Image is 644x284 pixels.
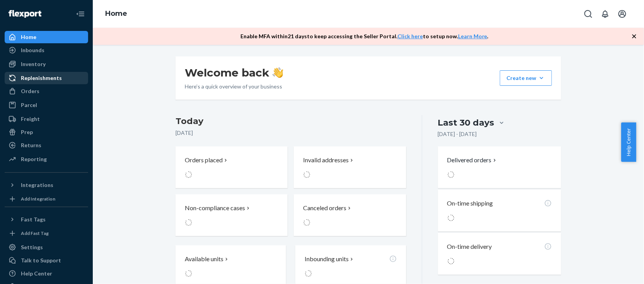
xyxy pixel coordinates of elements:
a: Reporting [5,153,88,165]
a: Add Integration [5,194,88,204]
button: Canceled orders [294,194,406,236]
button: Non-compliance cases [175,194,288,236]
h3: Today [175,115,406,128]
div: Fast Tags [21,216,46,223]
p: Orders placed [185,156,223,165]
a: Home [105,9,127,18]
button: Open Search Box [581,6,596,22]
div: Last 30 days [438,117,494,129]
ol: breadcrumbs [99,3,133,25]
p: Here’s a quick overview of your business [185,83,283,90]
div: Talk to Support [21,257,61,264]
button: Close Navigation [73,6,88,22]
div: Integrations [21,181,53,189]
button: Integrations [5,179,88,191]
button: Orders placed [175,146,288,188]
div: Prep [21,128,33,136]
div: Reporting [21,155,47,163]
a: Home [5,31,88,43]
p: Invalid addresses [303,156,349,165]
a: Returns [5,139,88,151]
p: Enable MFA within 21 days to keep accessing the Seller Portal. to setup now. . [240,32,489,40]
p: Inbounding units [305,255,349,264]
div: Parcel [21,101,37,109]
p: [DATE] [175,129,406,137]
button: Delivered orders [447,156,498,165]
div: Help Center [21,270,52,277]
a: Add Fast Tag [5,229,88,238]
a: Prep [5,126,88,138]
a: Settings [5,241,88,253]
a: Parcel [5,99,88,111]
button: Help Center [621,122,636,162]
div: Add Fast Tag [21,230,49,236]
h1: Welcome back [185,66,283,80]
div: Inbounds [21,46,44,54]
p: Available units [185,255,223,264]
button: Fast Tags [5,213,88,226]
a: Help Center [5,267,88,280]
a: Inbounds [5,44,88,56]
div: Home [21,33,36,41]
p: Canceled orders [303,204,346,213]
img: hand-wave emoji [273,67,283,78]
div: Replenishments [21,74,62,82]
button: Invalid addresses [294,146,406,188]
a: Freight [5,113,88,125]
div: Inventory [21,60,46,68]
div: Settings [21,243,43,251]
button: Talk to Support [5,254,88,267]
button: Open account menu [615,6,630,22]
button: Create new [500,70,552,86]
p: On-time delivery [447,242,492,251]
p: On-time shipping [447,199,493,208]
p: [DATE] - [DATE] [438,130,477,138]
img: Flexport logo [9,10,41,18]
a: Replenishments [5,72,88,84]
a: Learn More [458,33,487,39]
a: Inventory [5,58,88,70]
a: Click here [397,33,423,39]
div: Returns [21,141,41,149]
div: Add Integration [21,196,55,202]
a: Orders [5,85,88,97]
div: Orders [21,87,39,95]
div: Freight [21,115,40,123]
p: Non-compliance cases [185,204,245,213]
button: Open notifications [598,6,613,22]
